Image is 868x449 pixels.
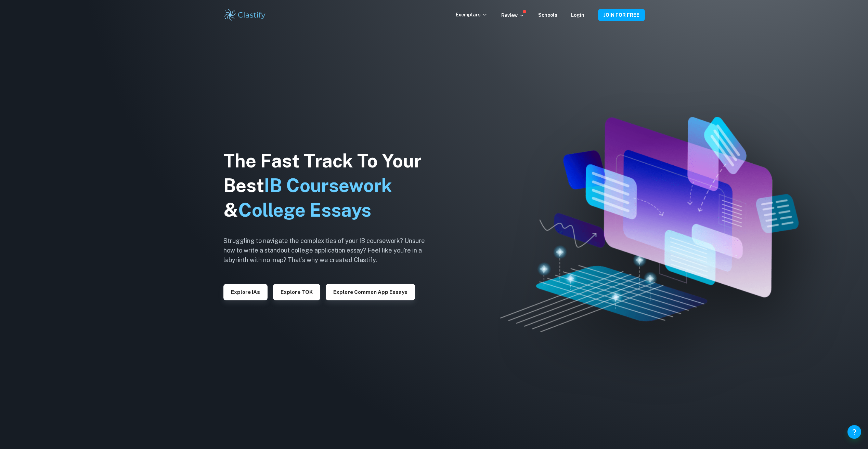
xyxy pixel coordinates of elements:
[326,284,415,300] button: Explore Common App essays
[598,9,645,21] button: JOIN FOR FREE
[273,284,320,300] button: Explore TOK
[847,425,861,439] button: Help and Feedback
[273,288,320,295] a: Explore TOK
[571,12,584,18] a: Login
[456,11,488,18] p: Exemplars
[223,149,436,222] h1: The Fast Track To Your Best &
[500,117,799,332] img: Clastify hero
[538,12,557,18] a: Schools
[223,236,436,265] h6: Struggling to navigate the complexities of your IB coursework? Unsure how to write a standout col...
[326,288,415,295] a: Explore Common App essays
[264,175,392,196] span: IB Coursework
[223,288,268,295] a: Explore IAs
[501,12,524,19] p: Review
[223,8,267,22] img: Clastify logo
[223,284,268,300] button: Explore IAs
[238,199,371,221] span: College Essays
